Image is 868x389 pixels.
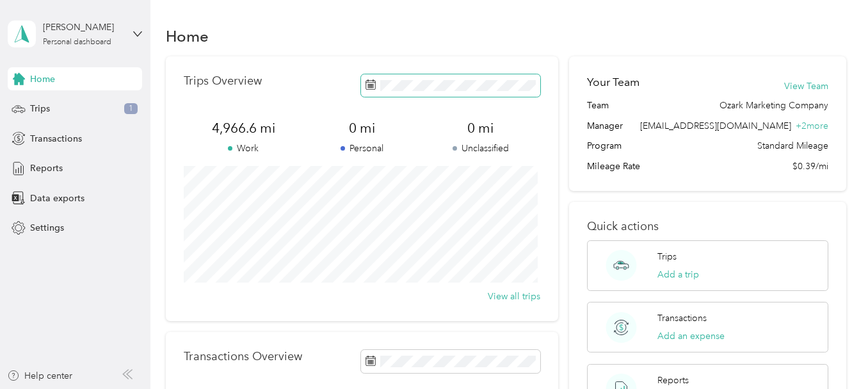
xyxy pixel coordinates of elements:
h1: Home [166,29,209,43]
span: Transactions [30,132,82,145]
button: Add an expense [657,329,725,343]
h2: Your Team [587,74,639,90]
iframe: Everlance-gr Chat Button Frame [796,317,868,389]
span: Settings [30,221,64,235]
p: Transactions [657,311,707,325]
p: Transactions Overview [184,350,302,363]
span: $0.39/mi [792,160,828,173]
button: View all trips [488,290,540,303]
span: Trips [30,102,50,115]
span: [EMAIL_ADDRESS][DOMAIN_NAME] [640,120,791,131]
span: 4,966.6 mi [184,119,302,137]
span: Program [587,139,622,153]
span: Manager [587,119,623,133]
p: Trips Overview [184,74,262,88]
span: Standard Mileage [757,139,828,153]
p: Personal [303,142,421,155]
button: View Team [784,79,828,93]
span: Mileage Rate [587,160,640,173]
div: [PERSON_NAME] [43,21,123,34]
span: Reports [30,161,63,175]
p: Trips [657,250,677,263]
div: Personal dashboard [43,38,111,46]
p: Work [184,142,302,155]
span: Team [587,99,609,112]
button: Help center [7,369,72,383]
span: 0 mi [303,119,421,137]
p: Unclassified [421,142,540,155]
span: Home [30,72,55,86]
p: Reports [657,374,689,387]
span: 1 [124,103,138,115]
span: Data exports [30,192,84,205]
span: 0 mi [421,119,540,137]
button: Add a trip [657,268,699,281]
span: Ozark Marketing Company [719,99,828,112]
span: + 2 more [796,120,828,131]
p: Quick actions [587,220,828,233]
